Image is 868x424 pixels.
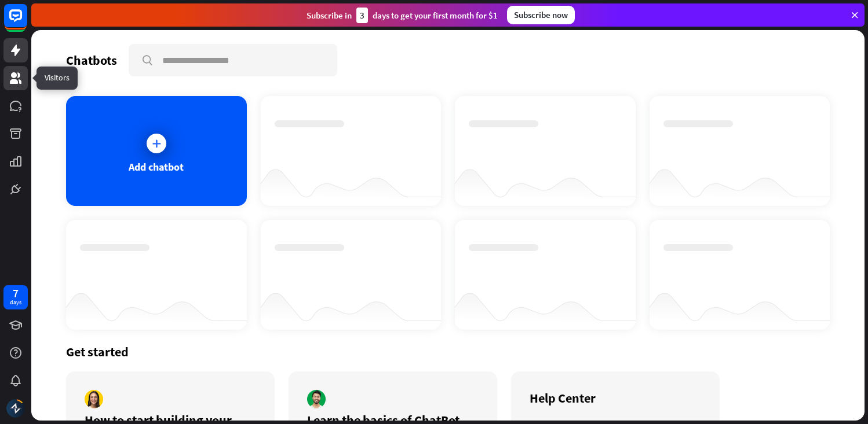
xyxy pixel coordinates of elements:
[85,390,103,408] img: author
[66,344,830,360] div: Get started
[307,390,326,408] img: author
[13,288,19,298] div: 7
[3,285,28,309] a: 7 days
[307,8,498,23] div: Subscribe in days to get your first month for $1
[356,8,368,23] div: 3
[10,298,21,307] div: days
[507,6,575,24] div: Subscribe now
[66,52,117,68] div: Chatbots
[9,5,44,39] button: Open LiveChat chat widget
[530,390,701,406] div: Help Center
[129,160,184,174] div: Add chatbot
